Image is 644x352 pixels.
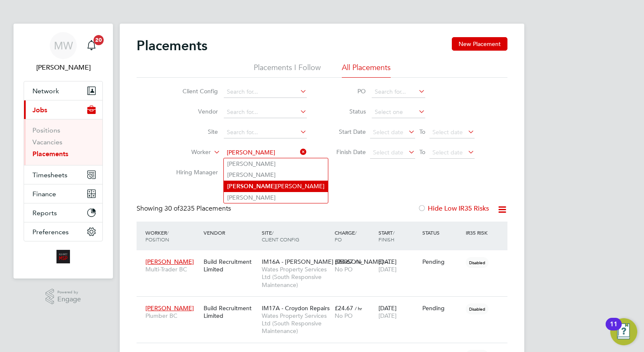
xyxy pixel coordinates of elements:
[13,24,113,279] nav: Main navigation
[417,126,428,137] span: To
[169,87,218,95] label: Client Config
[376,225,420,247] div: Start
[143,225,201,247] div: Worker
[32,171,67,179] span: Timesheets
[145,258,194,265] span: [PERSON_NAME]
[32,190,56,198] span: Finance
[422,258,462,265] div: Pending
[169,128,218,135] label: Site
[262,304,330,312] span: IM17A - Croydon Repairs
[328,87,366,95] label: PO
[372,86,425,98] input: Search for...
[32,150,68,158] a: Placements
[24,222,102,241] button: Preferences
[164,204,231,213] span: 3235 Placements
[56,250,70,263] img: alliancemsp-logo-retina.png
[224,86,307,98] input: Search for...
[335,258,353,265] span: £24.67
[466,257,488,268] span: Disabled
[24,165,102,184] button: Timesheets
[32,228,69,236] span: Preferences
[376,300,420,324] div: [DATE]
[224,181,328,192] li: [PERSON_NAME]
[224,106,307,118] input: Search for...
[54,40,73,51] span: MW
[262,258,393,265] span: IM16A - [PERSON_NAME] [PERSON_NAME] -…
[227,183,276,190] b: [PERSON_NAME]
[378,265,397,273] span: [DATE]
[24,100,102,119] button: Jobs
[335,229,357,243] span: / PO
[342,62,391,78] li: All Placements
[378,229,394,243] span: / Finish
[224,147,307,159] input: Search for...
[57,296,81,303] span: Engage
[169,108,218,115] label: Vendor
[24,81,102,100] button: Network
[335,312,353,320] span: No PO
[24,119,102,165] div: Jobs
[201,225,260,240] div: Vendor
[262,265,330,289] span: Wates Property Services Ltd (South Responsive Maintenance)
[262,312,330,335] span: Wates Property Services Ltd (South Responsive Maintenance)
[24,250,103,263] a: Go to home page
[145,265,199,273] span: Multi-Trader BC
[24,203,102,222] button: Reports
[32,106,47,114] span: Jobs
[24,32,103,73] a: MW[PERSON_NAME]
[24,62,103,73] span: Megan Westlotorn
[418,204,489,213] label: Hide Low IR35 Risks
[57,289,81,296] span: Powered by
[162,148,211,157] label: Worker
[83,32,100,59] a: 20
[145,312,199,320] span: Plumber BC
[466,303,488,314] span: Disabled
[333,225,376,247] div: Charge
[372,106,425,118] input: Select one
[422,304,462,312] div: Pending
[328,108,366,115] label: Status
[610,324,617,335] div: 11
[164,204,180,213] span: 30 of
[201,254,260,277] div: Build Recruitment Limited
[32,87,59,95] span: Network
[94,35,104,45] span: 20
[143,300,507,307] a: [PERSON_NAME]Plumber BCBuild Recruitment LimitedIM17A - Croydon RepairsWates Property Services Lt...
[328,148,366,156] label: Finish Date
[355,305,362,311] span: / hr
[452,37,507,51] button: New Placement
[169,168,218,176] label: Hiring Manager
[335,265,353,273] span: No PO
[32,126,60,134] a: Positions
[143,253,507,260] a: [PERSON_NAME]Multi-Trader BCBuild Recruitment LimitedIM16A - [PERSON_NAME] [PERSON_NAME] -…Wates ...
[260,225,333,247] div: Site
[224,169,328,180] li: [PERSON_NAME]
[24,184,102,203] button: Finance
[420,225,464,240] div: Status
[376,254,420,277] div: [DATE]
[224,127,307,138] input: Search for...
[378,312,397,320] span: [DATE]
[262,229,299,243] span: / Client Config
[355,259,362,265] span: / hr
[224,158,328,169] li: [PERSON_NAME]
[417,146,428,157] span: To
[201,300,260,324] div: Build Recruitment Limited
[32,209,57,217] span: Reports
[145,229,169,243] span: / Position
[373,149,403,156] span: Select date
[373,128,403,136] span: Select date
[432,149,463,156] span: Select date
[32,138,62,146] a: Vacancies
[224,192,328,203] li: [PERSON_NAME]
[464,225,493,240] div: IR35 Risk
[254,62,321,78] li: Placements I Follow
[610,318,637,345] button: Open Resource Center, 11 new notifications
[137,37,207,54] h2: Placements
[432,128,463,136] span: Select date
[145,304,194,312] span: [PERSON_NAME]
[137,204,233,213] div: Showing
[335,304,353,312] span: £24.67
[328,128,366,135] label: Start Date
[46,289,81,305] a: Powered byEngage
